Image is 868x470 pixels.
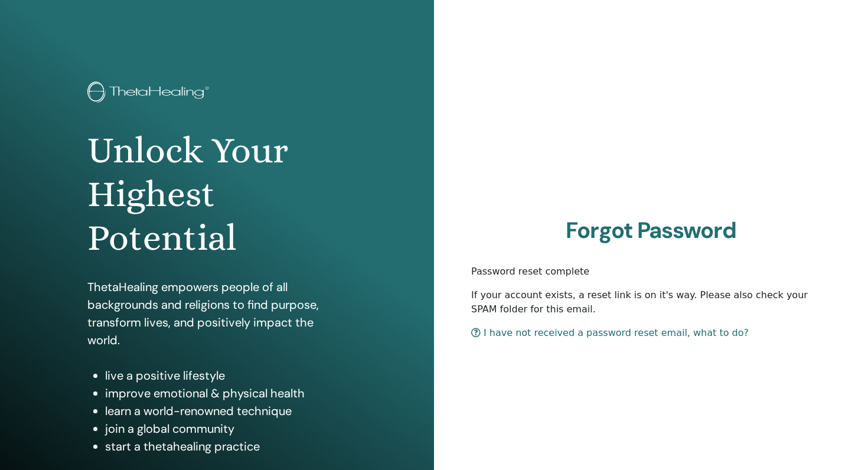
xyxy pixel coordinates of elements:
h1: Unlock Your Highest Potential [87,129,347,260]
li: join a global community [105,420,347,438]
li: start a thetahealing practice [105,438,347,455]
li: learn a world-renowned technique [105,402,347,420]
p: ThetaHealing empowers people of all backgrounds and religions to find purpose, transform lives, a... [87,278,347,349]
p: If your account exists, a reset link is on it's way. Please also check your SPAM folder for this ... [471,288,831,316]
li: improve emotional & physical health [105,384,347,402]
li: live a positive lifestyle [105,367,347,384]
p: Password reset complete [471,265,831,279]
h2: Forgot Password [471,217,831,244]
a: I have not received a password reset email, what to do? [471,327,749,338]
